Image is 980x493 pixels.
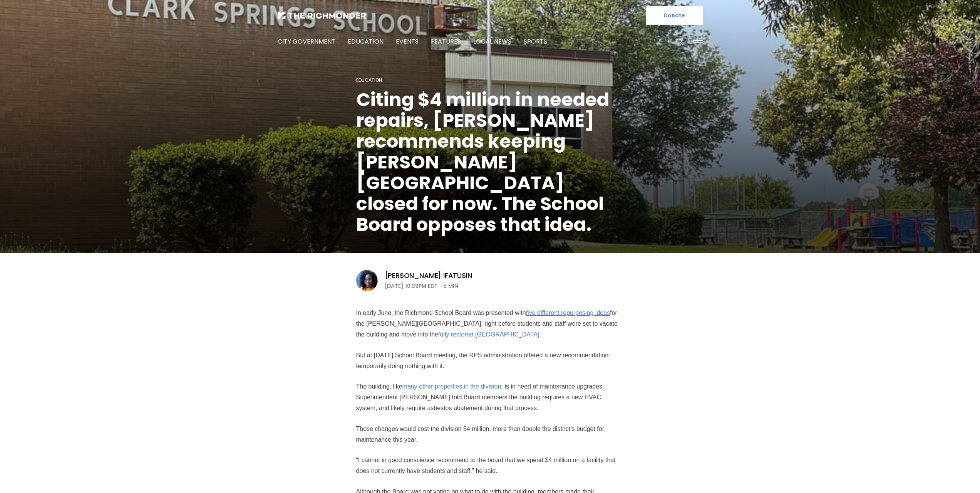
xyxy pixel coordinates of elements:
a: Local News [473,37,511,46]
p: But at [DATE] School Board meeting, the RPS administration offered a new recommendation: temporar... [356,350,624,372]
span: 5 min [443,281,458,291]
a: Events [396,37,419,46]
a: Education [348,37,384,46]
h1: Citing $4 million in needed repairs, [PERSON_NAME] recommends keeping [PERSON_NAME][GEOGRAPHIC_DA... [356,89,624,235]
a: in the division [467,383,505,390]
a: five different repurposing ideas [529,309,616,317]
p: “I cannot in good conscience recommend to the board that we spend $4 million on a facility that d... [356,455,624,476]
a: City Government [278,37,335,46]
a: many other properties [403,383,465,390]
a: Sports [524,37,547,46]
time: [DATE] 10:39PM EDT [385,281,438,291]
p: Those changes would cost the division $4 million, more than double the district’s budget for main... [356,424,624,445]
a: Education [356,77,382,83]
a: Donate [646,6,703,25]
a: fully restored [GEOGRAPHIC_DATA] [440,331,539,338]
a: [PERSON_NAME] Ifatusin [385,271,472,280]
a: Features [431,37,461,46]
img: Victoria A. Ifatusin [356,270,378,291]
p: In early June, the Richmond School Board was presented with for the [PERSON_NAME][GEOGRAPHIC_DATA... [356,308,624,340]
p: The building, like , is in need of maintenance upgrades. Superintendent [PERSON_NAME] told Board ... [356,381,624,414]
button: Search this site [674,36,685,47]
img: The Richmonder [278,12,366,19]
